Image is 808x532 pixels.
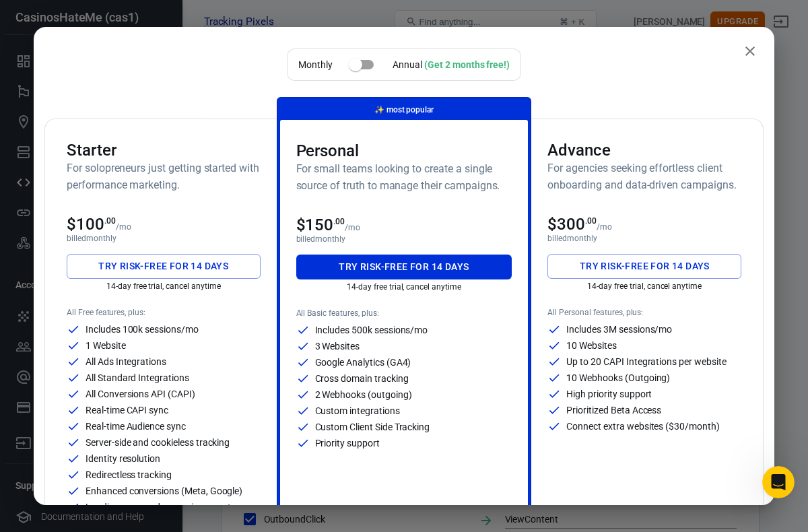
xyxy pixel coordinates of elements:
p: All Standard Integrations [86,373,189,383]
h3: Starter [67,141,261,160]
button: Try risk-free for 14 days [67,254,261,279]
span: $300 [547,215,597,234]
p: All Basic features, plus: [296,308,512,318]
p: Connect extra websites ($30/month) [566,422,719,431]
p: Real-time CAPI sync [86,405,168,415]
p: billed monthly [547,234,741,243]
p: Prioritized Beta Access [566,405,661,415]
button: close [737,38,764,65]
span: magic [374,105,384,114]
div: (Get 2 months free!) [424,59,510,70]
iframe: Intercom live chat [762,466,795,498]
sup: .00 [104,216,116,226]
p: Real-time Audience sync [86,422,186,431]
p: Includes 3M sessions/mo [566,325,672,334]
h6: For solopreneurs just getting started with performance marketing. [67,160,261,193]
p: /mo [597,222,612,232]
p: /mo [116,222,131,232]
p: All Conversions API (CAPI) [86,389,195,399]
p: 1 Website [86,341,126,350]
p: All Personal features, plus: [547,308,741,317]
p: billed monthly [296,234,512,244]
p: 14-day free trial, cancel anytime [67,281,261,291]
h6: For small teams looking to create a single source of truth to manage their campaigns. [296,160,512,194]
p: Server-side and cookieless tracking [86,438,230,447]
p: Identity resolution [86,454,160,463]
p: /mo [345,223,360,232]
p: 10 Websites [566,341,616,350]
p: Priority support [315,438,380,448]
p: Custom integrations [315,406,400,415]
h3: Advance [547,141,741,160]
p: Cross domain tracking [315,374,409,383]
p: Includes 100k sessions/mo [86,325,199,334]
p: High priority support [566,389,652,399]
button: Try risk-free for 14 days [547,254,741,279]
span: $100 [67,215,116,234]
div: Annual [393,58,510,72]
h6: For agencies seeking effortless client onboarding and data-driven campaigns. [547,160,741,193]
p: Includes 500k sessions/mo [315,325,428,335]
p: 14-day free trial, cancel anytime [296,282,512,292]
button: Try risk-free for 14 days [296,255,512,279]
p: most popular [374,103,434,117]
h3: Personal [296,141,512,160]
p: Landing page and campaign reports [86,502,236,512]
p: billed monthly [67,234,261,243]
p: 2 Webhooks (outgoing) [315,390,412,399]
p: Redirectless tracking [86,470,172,479]
p: All Ads Integrations [86,357,166,366]
p: All Free features, plus: [67,308,261,317]
p: Google Analytics (GA4) [315,358,411,367]
sup: .00 [333,217,345,226]
p: Monthly [298,58,333,72]
p: Up to 20 CAPI Integrations per website [566,357,726,366]
p: Enhanced conversions (Meta, Google) [86,486,242,496]
sup: .00 [585,216,597,226]
p: 14-day free trial, cancel anytime [547,281,741,291]
p: 10 Webhooks (Outgoing) [566,373,670,383]
p: 3 Websites [315,341,360,351]
span: $150 [296,215,345,234]
p: Custom Client Side Tracking [315,422,430,432]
